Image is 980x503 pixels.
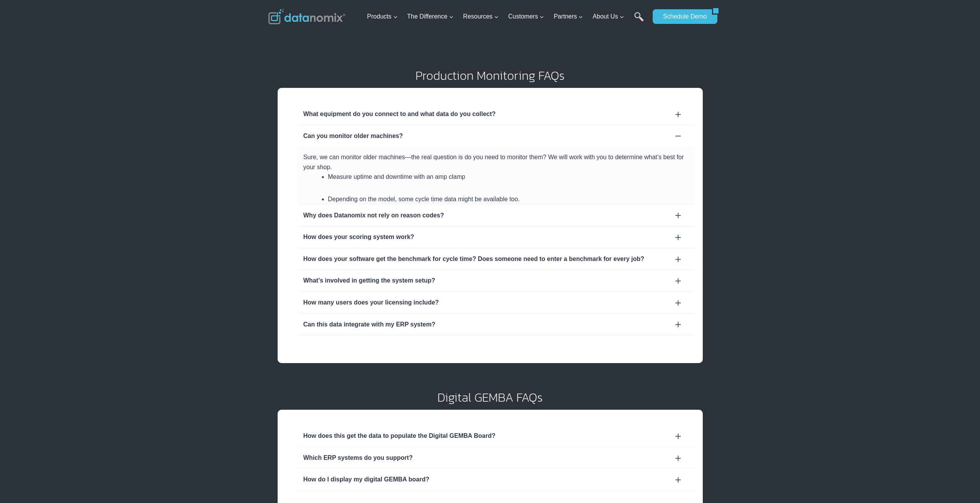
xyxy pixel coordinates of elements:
[634,12,644,29] a: Search
[303,254,689,264] div: How does your software get the benchmark for cycle time? Does someone need to enter a benchmark f...
[298,226,695,248] div: How does your scoring system work?
[653,9,712,24] a: Schedule Demo
[303,210,689,220] div: Why does Datanomix not rely on reason codes?
[303,431,689,441] div: How does this get the data to populate the Digital GEMBA Board?
[364,4,649,29] nav: Primary Navigation
[463,12,499,22] span: Resources
[328,194,689,204] li: Depending on the model, some cycle time data might be available too.
[298,146,695,204] div: Can you monitor older machines?
[303,131,689,141] div: Can you monitor older machines?
[268,391,712,404] h2: Digital GEMBA FAQs
[268,69,712,82] h2: Production Monitoring FAQs
[407,12,454,22] span: The Difference
[508,12,544,22] span: Customers
[298,205,695,226] div: Why does Datanomix not rely on reason codes?
[303,276,689,286] div: What’s involved in getting the system setup?
[298,248,695,270] div: How does your software get the benchmark for cycle time? Does someone need to enter a benchmark f...
[303,232,689,242] div: How does your scoring system work?
[328,172,689,182] li: Measure uptime and downtime with an amp clamp
[298,292,695,313] div: How many users does your licensing include?
[298,425,695,447] div: How does this get the data to populate the Digital GEMBA Board?
[285,103,695,335] section: FAQ Section
[303,298,689,308] div: How many users does your licensing include?
[367,12,397,22] span: Products
[285,425,695,491] section: FAQ Section
[554,12,583,22] span: Partners
[298,103,695,125] div: What equipment do you connect to and what data do you collect?
[303,320,689,330] div: Can this data integrate with my ERP system?
[298,314,695,335] div: Can this data integrate with my ERP system?
[298,125,695,147] div: Can you monitor older machines?
[268,9,345,24] img: Datanomix
[298,270,695,291] div: What’s involved in getting the system setup?
[303,109,689,119] div: What equipment do you connect to and what data do you collect?
[593,12,624,22] span: About Us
